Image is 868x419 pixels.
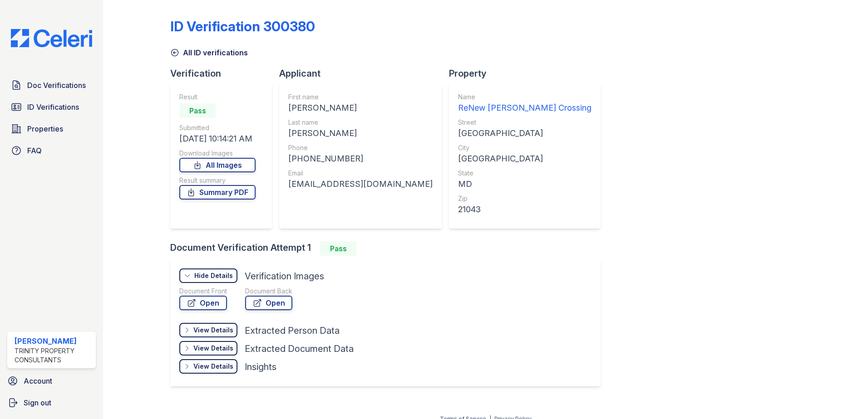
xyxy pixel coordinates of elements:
[179,123,256,132] div: Submitted
[279,67,449,80] div: Applicant
[179,93,256,102] div: Result
[458,102,592,114] div: ReNew [PERSON_NAME] Crossing
[458,194,592,203] div: Zip
[179,296,227,310] a: Open
[179,185,256,200] a: Summary PDF
[288,118,433,127] div: Last name
[179,103,216,118] div: Pass
[288,102,433,114] div: [PERSON_NAME]
[288,169,433,178] div: Email
[245,287,292,296] div: Document Back
[245,361,276,373] div: Insights
[245,342,354,355] div: Extracted Document Data
[458,93,592,114] a: Name ReNew [PERSON_NAME] Crossing
[27,145,42,156] span: FAQ
[7,98,96,116] a: ID Verifications
[27,80,86,91] span: Doc Verifications
[170,47,248,58] a: All ID verifications
[458,152,592,165] div: [GEOGRAPHIC_DATA]
[193,326,233,335] div: View Details
[458,203,592,216] div: 21043
[7,141,96,160] a: FAQ
[458,93,592,102] div: Name
[24,375,52,386] span: Account
[179,149,256,158] div: Download Images
[179,132,256,145] div: [DATE] 10:14:21 AM
[4,372,99,390] a: Account
[179,176,256,185] div: Result summary
[7,120,96,138] a: Properties
[194,271,233,280] div: Hide Details
[449,67,608,80] div: Property
[458,127,592,140] div: [GEOGRAPHIC_DATA]
[288,127,433,140] div: [PERSON_NAME]
[288,178,433,190] div: [EMAIL_ADDRESS][DOMAIN_NAME]
[15,346,92,365] div: Trinity Property Consultants
[245,270,324,283] div: Verification Images
[288,93,433,102] div: First name
[4,394,99,412] a: Sign out
[15,336,92,346] div: [PERSON_NAME]
[24,397,51,408] span: Sign out
[830,383,859,410] iframe: chat widget
[179,158,256,172] a: All Images
[170,67,279,80] div: Verification
[458,169,592,178] div: State
[193,362,233,371] div: View Details
[320,241,356,256] div: Pass
[27,102,79,112] span: ID Verifications
[458,143,592,152] div: City
[288,152,433,165] div: [PHONE_NUMBER]
[170,18,315,34] div: ID Verification 300380
[7,76,96,94] a: Doc Verifications
[245,296,292,310] a: Open
[288,143,433,152] div: Phone
[170,241,608,256] div: Document Verification Attempt 1
[458,118,592,127] div: Street
[179,287,227,296] div: Document Front
[27,123,63,134] span: Properties
[245,324,340,337] div: Extracted Person Data
[458,178,592,190] div: MD
[193,344,233,353] div: View Details
[4,29,99,47] img: CE_Logo_Blue-a8612792a0a2168367f1c8372b55b34899dd931a85d93a1a3d3e32e68fde9ad4.png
